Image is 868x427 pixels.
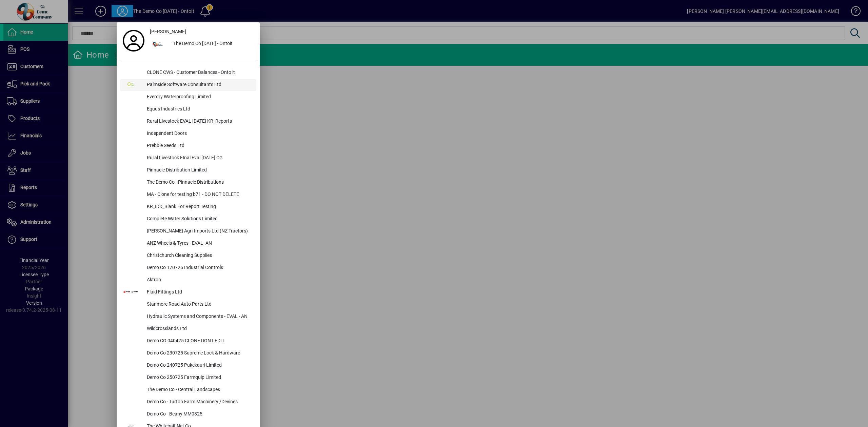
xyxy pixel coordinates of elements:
div: The Demo Co [DATE] - Ontoit [168,38,256,50]
div: Demo Co 230725 Supreme Lock & Hardware [141,347,256,360]
button: The Demo Co - Pinnacle Distributions [120,177,256,189]
button: ANZ Wheels & Tyres - EVAL -AN [120,238,256,250]
div: ANZ Wheels & Tyres - EVAL -AN [141,238,256,250]
button: Fluid Fittings Ltd [120,286,256,299]
a: Profile [120,35,147,47]
button: Rural Livestock FInal Eval [DATE] CG [120,152,256,164]
div: Christchurch Cleaning Supplies [141,250,256,262]
button: Demo Co 250725 Farmquip Limited [120,372,256,384]
button: Hydraulic Systems and Components - EVAL - AN [120,311,256,323]
div: [PERSON_NAME] Agri-Imports Ltd (NZ Tractors) [141,225,256,238]
button: Everdry Waterproofing Limited [120,91,256,103]
div: Demo Co 170725 Industrial Controls [141,262,256,274]
div: Palmside Software Consultants Ltd [141,79,256,91]
button: [PERSON_NAME] Agri-Imports Ltd (NZ Tractors) [120,225,256,238]
div: Demo Co 240725 Pukekauri Limited [141,360,256,372]
div: Demo Co - Beany MM0825 [141,408,256,421]
div: Prebble Seeds Ltd [141,140,256,152]
div: Independent Doors [141,128,256,140]
button: Demo Co - Turton Farm Machinery /Devines [120,396,256,408]
div: Equus Industries Ltd [141,103,256,116]
div: CLONE CWS - Customer Balances - Onto it [141,67,256,79]
button: Stanmore Road Auto Parts Ltd [120,299,256,311]
button: Christchurch Cleaning Supplies [120,250,256,262]
button: Aktron [120,274,256,286]
div: Rural Livestock EVAL [DATE] KR_Reports [141,116,256,128]
button: Pinnacle Distribution Limited [120,164,256,177]
div: MA - Clone for testing b71 - DO NOT DELETE [141,189,256,201]
button: Wildcrosslands Ltd [120,323,256,335]
span: [PERSON_NAME] [150,28,186,35]
div: Demo Co 250725 Farmquip Limited [141,372,256,384]
div: Complete Water Solutions Limited [141,213,256,225]
div: Hydraulic Systems and Components - EVAL - AN [141,311,256,323]
button: Demo Co 170725 Industrial Controls [120,262,256,274]
button: Demo Co - Beany MM0825 [120,408,256,421]
div: The Demo Co - Central Landscapes [141,384,256,396]
button: Palmside Software Consultants Ltd [120,79,256,91]
button: The Demo Co [DATE] - Ontoit [147,38,256,50]
button: Prebble Seeds Ltd [120,140,256,152]
button: Rural Livestock EVAL [DATE] KR_Reports [120,116,256,128]
div: Demo Co - Turton Farm Machinery /Devines [141,396,256,408]
button: Equus Industries Ltd [120,103,256,116]
div: Demo CO 040425 CLONE DONT EDIT [141,335,256,347]
button: Complete Water Solutions Limited [120,213,256,225]
div: Fluid Fittings Ltd [141,286,256,299]
button: The Demo Co - Central Landscapes [120,384,256,396]
div: Aktron [141,274,256,286]
div: The Demo Co - Pinnacle Distributions [141,177,256,189]
div: Pinnacle Distribution Limited [141,164,256,177]
button: CLONE CWS - Customer Balances - Onto it [120,67,256,79]
button: Demo Co 230725 Supreme Lock & Hardware [120,347,256,360]
button: KR_IDD_Blank For Report Testing [120,201,256,213]
button: Independent Doors [120,128,256,140]
div: Stanmore Road Auto Parts Ltd [141,299,256,311]
a: [PERSON_NAME] [147,26,256,38]
div: KR_IDD_Blank For Report Testing [141,201,256,213]
div: Everdry Waterproofing Limited [141,91,256,103]
button: Demo Co 240725 Pukekauri Limited [120,360,256,372]
button: MA - Clone for testing b71 - DO NOT DELETE [120,189,256,201]
button: Demo CO 040425 CLONE DONT EDIT [120,335,256,347]
div: Wildcrosslands Ltd [141,323,256,335]
div: Rural Livestock FInal Eval [DATE] CG [141,152,256,164]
